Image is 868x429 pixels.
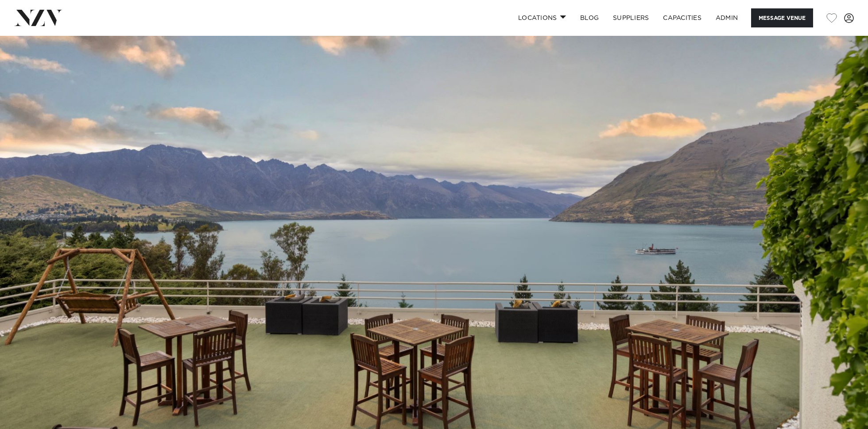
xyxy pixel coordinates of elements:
a: Capacities [656,8,709,27]
a: Locations [511,8,573,27]
a: SUPPLIERS [606,8,656,27]
img: nzv-logo.png [14,10,62,26]
a: BLOG [573,8,606,27]
button: Message Venue [751,8,813,27]
a: ADMIN [709,8,745,27]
